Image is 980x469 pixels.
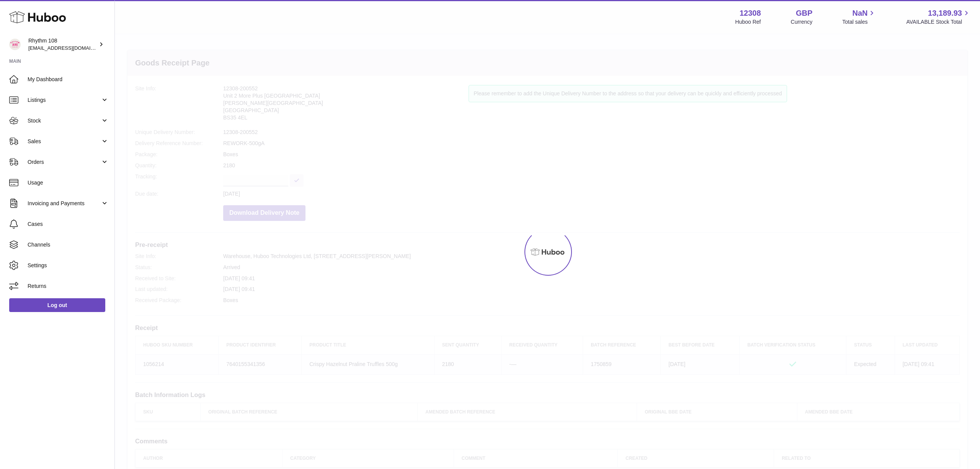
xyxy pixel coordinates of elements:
span: NaN [852,8,867,18]
span: Cases [28,221,109,228]
span: Invoicing and Payments [28,200,101,207]
span: Settings [28,262,109,269]
span: Channels [28,241,109,248]
a: NaN Total sales [842,8,876,26]
span: My Dashboard [28,76,109,83]
div: Huboo Ref [735,18,761,26]
span: Total sales [842,18,876,26]
span: Sales [28,138,101,145]
strong: 12308 [740,8,761,18]
a: Log out [9,298,105,312]
a: 13,189.93 AVAILABLE Stock Total [906,8,971,26]
span: Stock [28,117,101,124]
span: Usage [28,179,109,186]
strong: GBP [796,8,812,18]
img: orders@rhythm108.com [9,39,21,50]
span: Returns [28,283,109,290]
div: Currency [791,18,813,26]
span: 13,189.93 [928,8,962,18]
span: Orders [28,159,101,166]
span: Listings [28,96,101,104]
span: AVAILABLE Stock Total [906,18,971,26]
div: Rhythm 108 [28,37,97,52]
span: [EMAIL_ADDRESS][DOMAIN_NAME] [28,45,113,51]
